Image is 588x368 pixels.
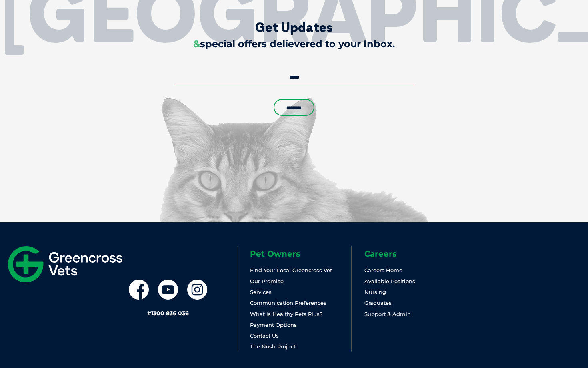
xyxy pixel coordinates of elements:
[250,289,272,295] a: Services
[364,250,466,258] h6: Careers
[364,300,392,306] a: Graduates
[250,322,297,328] a: Payment Options
[250,250,351,258] h6: Pet Owners
[250,267,332,273] a: Find Your Local Greencross Vet
[250,332,279,339] a: Contact Us
[364,311,411,317] a: Support & Admin
[250,300,326,306] a: Communication Preferences
[250,311,322,317] a: What is Healthy Pets Plus?
[250,278,284,284] a: Our Promise
[147,310,189,317] a: #1300 836 036
[364,267,402,273] a: Careers Home
[250,343,296,350] a: The Nosh Project
[147,310,151,317] span: #
[364,289,386,295] a: Nursing
[364,278,415,284] a: Available Positions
